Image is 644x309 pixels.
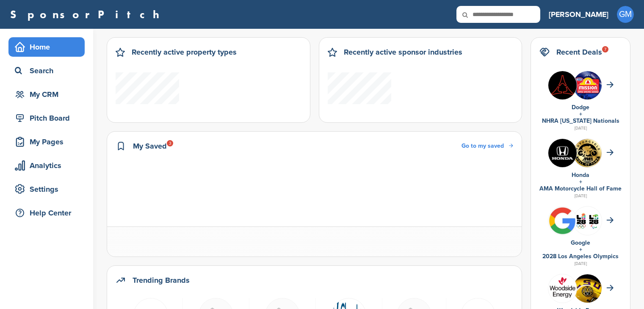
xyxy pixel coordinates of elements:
[549,8,608,20] h3: [PERSON_NAME]
[542,117,619,124] a: NHRA [US_STATE] Nationals
[539,260,622,268] div: [DATE]
[556,46,602,58] h2: Recent Deals
[13,39,85,55] div: Home
[539,185,622,192] a: AMA Motorcycle Hall of Fame
[167,140,173,146] div: 3
[573,274,602,303] img: 1a 93ble 400x400
[13,110,85,126] div: Pitch Board
[13,182,85,197] div: Settings
[462,142,504,149] span: Go to my saved
[8,37,85,57] a: Home
[571,239,590,246] a: Google
[13,134,85,149] div: My Pages
[13,63,85,78] div: Search
[8,203,85,223] a: Help Center
[573,207,602,235] img: Csrq75nh 400x400
[602,46,608,52] div: 7
[548,71,577,99] img: Sorjwztk 400x400
[548,274,577,303] img: Ocijbudy 400x400
[132,46,237,58] h2: Recently active property types
[8,156,85,175] a: Analytics
[548,139,577,167] img: Kln5su0v 400x400
[13,87,85,102] div: My CRM
[8,85,85,104] a: My CRM
[13,158,85,173] div: Analytics
[8,108,85,128] a: Pitch Board
[579,178,582,185] a: +
[542,253,619,260] a: 2028 Los Angeles Olympics
[133,274,190,286] h2: Trending Brands
[133,140,167,152] h2: My Saved
[462,141,513,151] a: Go to my saved
[13,205,85,221] div: Help Center
[10,9,165,20] a: SponsorPitch
[8,132,85,152] a: My Pages
[539,192,622,200] div: [DATE]
[8,179,85,199] a: Settings
[579,110,582,118] a: +
[548,207,577,235] img: Bwupxdxo 400x400
[573,71,602,99] img: M9wsx ug 400x400
[572,104,589,111] a: Dodge
[617,6,634,23] span: GM
[572,171,589,179] a: Honda
[8,61,85,80] a: Search
[573,139,602,167] img: Amahof logo 205px
[579,246,582,253] a: +
[549,5,608,24] a: [PERSON_NAME]
[539,124,622,132] div: [DATE]
[344,46,462,58] h2: Recently active sponsor industries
